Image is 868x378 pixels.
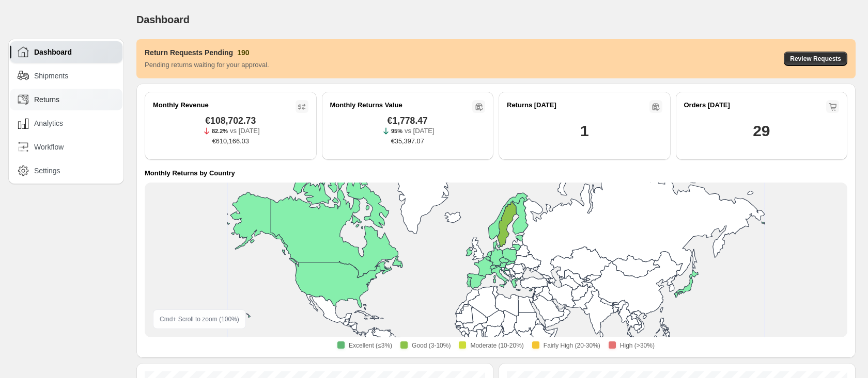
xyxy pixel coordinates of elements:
[412,341,451,350] span: Good (3-10%)
[153,100,209,110] h2: Monthly Revenue
[34,142,64,152] span: Workflow
[145,47,233,58] h3: Return Requests Pending
[580,121,588,141] h1: 1
[330,100,402,110] h2: Monthly Returns Value
[753,121,770,141] h1: 29
[349,341,392,350] span: Excellent (≤3%)
[391,136,424,146] span: €35,397.07
[388,116,428,126] span: €1,778.47
[212,128,228,134] span: 82.2%
[34,166,60,176] span: Settings
[405,126,435,136] p: vs [DATE]
[790,55,841,63] span: Review Requests
[507,100,556,110] h2: Returns [DATE]
[34,94,59,105] span: Returns
[153,309,246,329] div: Cmd + Scroll to zoom ( 100 %)
[391,128,402,134] span: 95%
[205,116,256,126] span: €108,702.73
[145,168,235,178] h4: Monthly Returns by Country
[684,100,730,110] h2: Orders [DATE]
[620,341,655,350] span: High (>30%)
[34,118,63,128] span: Analytics
[34,47,72,57] span: Dashboard
[230,126,260,136] p: vs [DATE]
[470,341,523,350] span: Moderate (10-20%)
[34,71,68,81] span: Shipments
[784,52,847,66] button: Review Requests
[136,14,190,25] span: Dashboard
[212,136,249,146] span: €610,166.03
[544,341,600,350] span: Fairly High (20-30%)
[145,60,269,70] p: Pending returns waiting for your approval.
[237,47,249,58] h3: 190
